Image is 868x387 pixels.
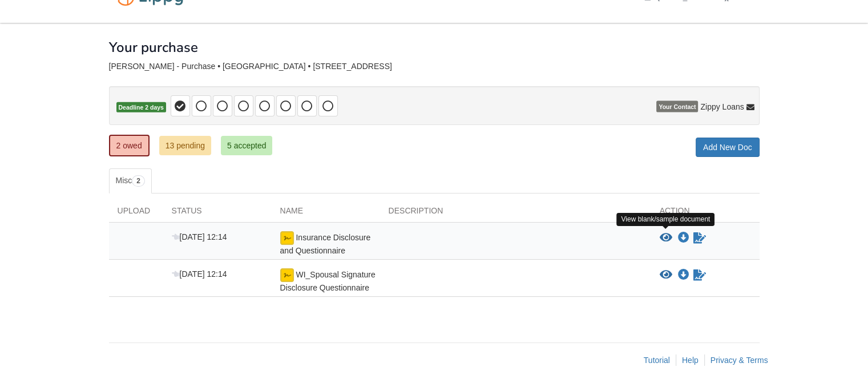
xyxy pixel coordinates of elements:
[660,232,672,244] button: View Insurance Disclosure and Questionnaire
[280,270,376,292] span: WI_Spousal Signature Disclosure Questionnaire
[644,356,670,365] a: Tutorial
[710,356,768,365] a: Privacy & Terms
[109,135,150,156] a: 2 owed
[651,205,760,222] div: Action
[678,233,689,243] a: Download Insurance Disclosure and Questionnaire
[692,231,707,245] a: Sign Form
[109,205,163,222] div: Upload
[172,232,227,241] span: [DATE] 12:14
[109,40,198,55] h1: Your purchase
[656,101,698,112] span: Your Contact
[616,213,714,226] div: View blank/sample document
[380,205,651,222] div: Description
[109,62,760,71] div: [PERSON_NAME] - Purchase • [GEOGRAPHIC_DATA] • [STREET_ADDRESS]
[280,233,371,255] span: Insurance Disclosure and Questionnaire
[660,269,672,281] button: View WI_Spousal Signature Disclosure Questionnaire
[678,271,689,280] a: Download WI_Spousal Signature Disclosure Questionnaire
[696,138,760,157] a: Add New Doc
[109,168,152,193] a: Misc
[272,205,380,222] div: Name
[221,136,273,155] a: 5 accepted
[132,175,145,187] span: 2
[172,269,227,279] span: [DATE] 12:14
[159,136,211,155] a: 13 pending
[280,268,294,282] img: Ready for you to esign
[692,268,707,282] a: Sign Form
[700,101,744,112] span: Zippy Loans
[163,205,272,222] div: Status
[682,356,699,365] a: Help
[280,231,294,245] img: Ready for you to esign
[116,102,166,113] span: Deadline 2 days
